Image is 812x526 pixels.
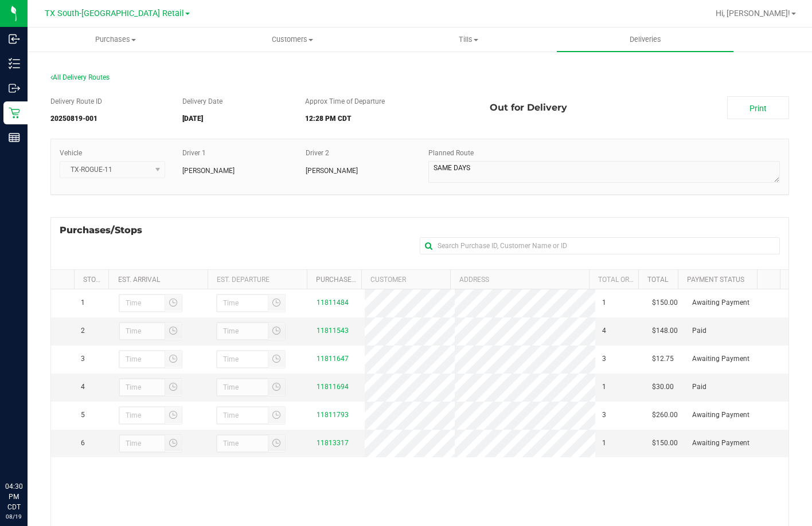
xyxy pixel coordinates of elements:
[381,34,557,45] span: Tills
[34,433,48,446] iframe: Resource center unread badge
[614,34,677,45] span: Deliveries
[45,9,184,18] span: TX South-[GEOGRAPHIC_DATA] Retail
[557,28,733,52] a: Deliveries
[602,438,606,449] span: 1
[305,115,473,123] h5: 12:28 PM CDT
[652,382,674,392] span: $30.00
[205,34,380,45] span: Customers
[81,325,85,336] span: 2
[5,481,22,512] p: 04:30 PM CDT
[81,382,85,392] span: 4
[420,237,780,254] input: Search Purchase ID, Customer Name or ID
[692,382,706,392] span: Paid
[428,148,474,158] label: Planned Route
[305,96,385,107] label: Approx Time of Departure
[81,438,85,449] span: 6
[602,297,606,308] span: 1
[652,410,678,421] span: $260.00
[490,96,567,119] span: Out for Delivery
[692,438,749,449] span: Awaiting Payment
[306,148,329,158] label: Driver 2
[9,132,20,143] inline-svg: Reports
[50,73,110,81] span: All Delivery Routes
[602,382,606,392] span: 1
[692,354,749,364] span: Awaiting Payment
[652,297,678,308] span: $150.00
[316,276,360,284] a: Purchase ID
[118,276,160,284] a: Est. Arrival
[317,355,349,363] a: 11811647
[602,354,606,364] span: 3
[11,434,46,469] iframe: Resource center
[652,325,678,336] span: $148.00
[589,270,638,289] th: Total Order Lines
[81,297,85,308] span: 1
[60,223,154,237] span: Purchases/Stops
[687,276,744,284] a: Payment Status
[9,83,20,94] inline-svg: Outbound
[317,383,349,391] a: 11811694
[317,327,349,335] a: 11811543
[81,410,85,421] span: 5
[692,325,706,336] span: Paid
[602,325,606,336] span: 4
[28,28,204,52] a: Purchases
[5,512,22,521] p: 08/19
[50,115,97,123] strong: 20250819-001
[182,115,288,123] h5: [DATE]
[317,411,349,419] a: 11811793
[716,9,790,18] span: Hi, [PERSON_NAME]!
[9,58,20,69] inline-svg: Inventory
[692,297,749,308] span: Awaiting Payment
[81,354,85,364] span: 3
[208,270,307,289] th: Est. Departure
[182,148,206,158] label: Driver 1
[204,28,381,52] a: Customers
[182,166,235,176] span: [PERSON_NAME]
[381,28,557,52] a: Tills
[450,270,589,289] th: Address
[182,96,222,107] label: Delivery Date
[652,438,678,449] span: $150.00
[28,34,204,45] span: Purchases
[9,33,20,45] inline-svg: Inbound
[9,107,20,119] inline-svg: Retail
[602,410,606,421] span: 3
[692,410,749,421] span: Awaiting Payment
[727,96,789,119] a: Print Manifest
[317,299,349,307] a: 11811484
[652,354,674,364] span: $12.75
[647,276,668,284] a: Total
[317,439,349,447] a: 11813317
[83,276,106,284] a: Stop #
[50,96,102,107] label: Delivery Route ID
[361,270,450,289] th: Customer
[306,166,358,176] span: [PERSON_NAME]
[60,148,82,158] label: Vehicle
